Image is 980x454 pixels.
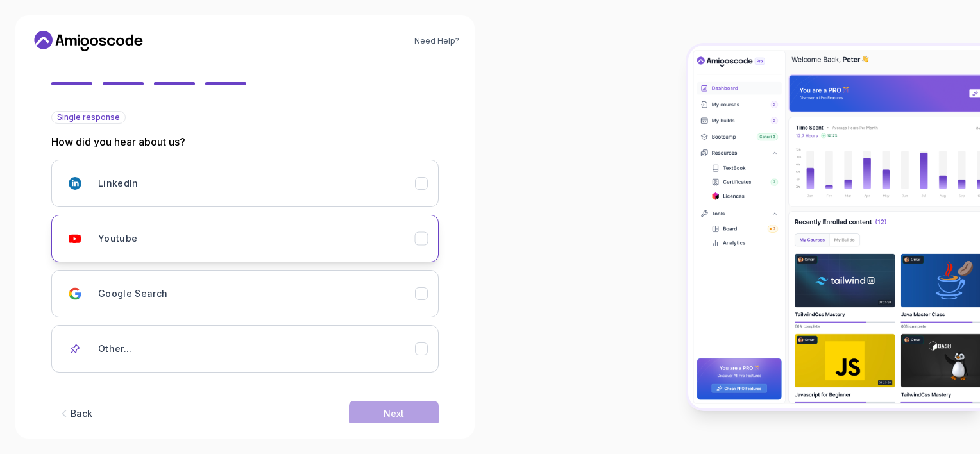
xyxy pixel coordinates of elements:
[349,401,439,426] button: Next
[51,215,439,262] button: Youtube
[98,232,137,245] h3: Youtube
[98,177,139,190] h3: LinkedIn
[98,342,132,355] h3: Other...
[51,270,439,317] button: Google Search
[57,112,120,122] span: Single response
[414,36,459,46] a: Need Help?
[51,325,439,373] button: Other...
[688,46,980,408] img: Amigoscode Dashboard
[51,401,99,426] button: Back
[31,31,146,51] a: Home link
[71,407,92,420] div: Back
[51,134,439,149] p: How did you hear about us?
[98,287,168,300] h3: Google Search
[384,407,404,420] div: Next
[51,160,439,207] button: LinkedIn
